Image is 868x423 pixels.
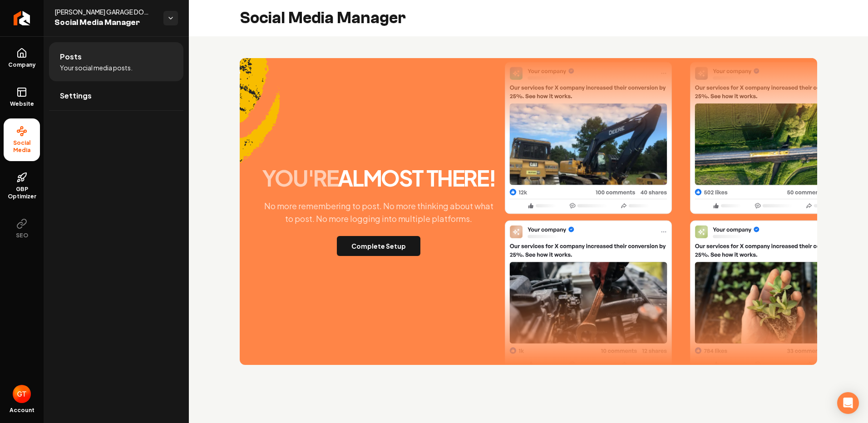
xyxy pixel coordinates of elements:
[54,16,156,29] span: Social Media Manager
[13,385,31,403] button: Open user button
[13,385,31,403] img: Garrett Thompson
[14,11,30,25] img: Rebolt Logo
[256,200,501,225] p: No more remembering to post. No more thinking about what to post. No more logging into multiple p...
[60,63,133,72] span: Your social media posts.
[337,236,420,256] button: Complete Setup
[6,100,38,108] span: Website
[4,211,40,246] button: SEO
[262,167,495,189] h2: almost there!
[4,79,40,115] a: Website
[12,232,32,239] span: SEO
[262,164,338,192] span: you're
[10,407,35,414] span: Account
[837,392,859,414] div: Open Intercom Messenger
[690,62,857,373] img: Post Two
[5,61,39,69] span: Company
[4,186,40,200] span: GBP Optimizer
[60,90,92,101] span: Settings
[4,139,40,154] span: Social Media
[4,165,40,207] a: GBP Optimizer
[240,9,406,27] h2: Social Media Manager
[60,51,82,62] span: Posts
[505,61,672,372] img: Post One
[4,40,40,76] a: Company
[240,58,280,189] img: Accent
[49,81,183,110] a: Settings
[54,7,156,16] span: [PERSON_NAME] GARAGE DOOR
